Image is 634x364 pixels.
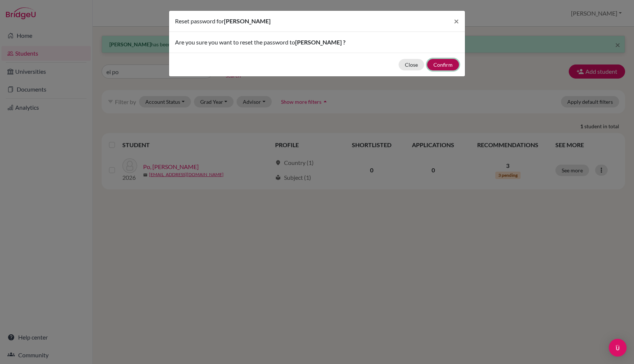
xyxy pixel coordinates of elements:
[448,11,465,32] button: Close
[295,39,346,46] span: [PERSON_NAME] ?
[224,17,271,24] span: [PERSON_NAME]
[454,16,459,26] span: ×
[609,339,627,357] div: Open Intercom Messenger
[427,59,459,70] button: Confirm
[399,59,424,70] button: Close
[175,17,224,24] span: Reset password for
[175,38,459,47] p: Are you sure you want to reset the password to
